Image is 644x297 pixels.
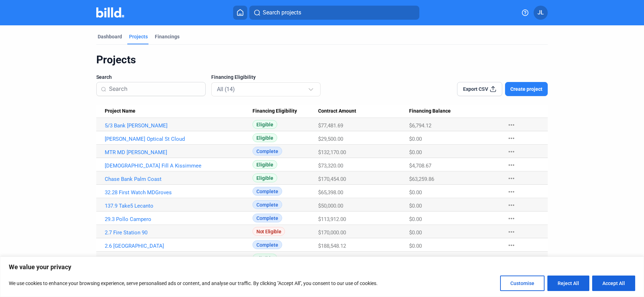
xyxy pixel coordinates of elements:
span: Contract Amount [318,108,356,114]
button: JL [534,6,548,20]
img: Billd Company Logo [96,7,124,18]
span: $0.00 [409,243,422,249]
span: $0.00 [409,149,422,156]
mat-icon: more_horiz [507,254,516,263]
div: Financing Eligibility [253,108,318,114]
a: 2.7 Fire Station 90 [105,229,253,236]
button: Customise [500,276,545,291]
span: Eligible [253,254,277,263]
a: 58.24 Cresswind Lake [PERSON_NAME] Entry [105,256,253,263]
mat-icon: more_horiz [507,147,516,156]
button: Export CSV [457,82,502,96]
p: We use cookies to enhance your browsing experience, serve personalised ads or content, and analys... [9,279,378,287]
span: JL [537,8,544,17]
span: $0.00 [409,136,422,142]
span: Eligible [253,133,277,142]
mat-select-trigger: All (14) [217,86,235,93]
span: Search [96,74,112,81]
span: $188,548.12 [318,243,346,249]
button: Search projects [249,6,419,20]
span: $0.00 [409,229,422,236]
button: Reject All [547,276,589,291]
mat-icon: more_horiz [507,161,516,169]
div: Contract Amount [318,108,409,114]
span: $50,000.00 [318,203,343,209]
span: Financing Eligibility [253,108,297,114]
a: 2.6 [GEOGRAPHIC_DATA] [105,243,253,249]
div: Projects [129,33,148,40]
mat-icon: more_horiz [507,214,516,223]
span: Eligible [253,120,277,129]
mat-icon: more_horiz [507,241,516,249]
span: $170,000.00 [318,229,346,236]
span: Search projects [263,8,301,17]
span: $63,259.86 [409,176,434,182]
input: Search [109,82,201,96]
a: 5/3 Bank [PERSON_NAME] [105,122,253,129]
a: MTR MD [PERSON_NAME] [105,149,253,156]
div: Dashboard [98,33,122,40]
div: Financing Balance [409,108,500,114]
span: $0.00 [409,203,422,209]
span: Complete [253,147,282,156]
span: Eligible [253,173,277,182]
span: $0.00 [409,189,422,196]
span: Complete [253,187,282,196]
mat-icon: more_horiz [507,134,516,143]
p: We value your privacy [9,263,635,271]
span: Financing Balance [409,108,451,114]
div: Financings [155,33,180,40]
span: $6,794.12 [409,122,431,129]
a: 137.9 Take5 Lecanto [105,203,253,209]
span: Financing Eligibility [211,74,256,81]
span: $77,481.69 [318,122,343,129]
div: Project Name [105,108,253,114]
mat-icon: more_horiz [507,201,516,209]
mat-icon: more_horiz [507,121,516,129]
span: $132,170.00 [318,149,346,156]
button: Create project [505,82,548,96]
a: [DEMOGRAPHIC_DATA] Fill A Kissimmee [105,163,253,169]
span: Project Name [105,108,135,114]
span: Complete [253,240,282,249]
mat-icon: more_horiz [507,228,516,236]
a: [PERSON_NAME] Optical St Cloud [105,136,253,142]
span: $73,320.00 [318,163,343,169]
span: $16,534.00 [318,256,343,263]
span: $0.00 [409,216,422,222]
a: 32.28 First Watch MDGroves [105,189,253,196]
mat-icon: more_horiz [507,174,516,183]
span: $65,398.00 [318,189,343,196]
span: Create project [510,86,542,93]
span: $0.00 [409,256,422,263]
mat-icon: more_horiz [507,188,516,196]
a: Chase Bank Palm Coast [105,176,253,182]
span: Export CSV [463,86,488,93]
div: Projects [96,53,548,67]
span: Not Eligible [253,227,285,236]
span: $170,454.00 [318,176,346,182]
button: Accept All [592,276,635,291]
span: Complete [253,200,282,209]
span: Eligible [253,160,277,169]
span: $113,912.00 [318,216,346,222]
span: $4,708.67 [409,163,431,169]
a: 29.3 Pollo Campero [105,216,253,222]
span: $29,500.00 [318,136,343,142]
span: Complete [253,214,282,222]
